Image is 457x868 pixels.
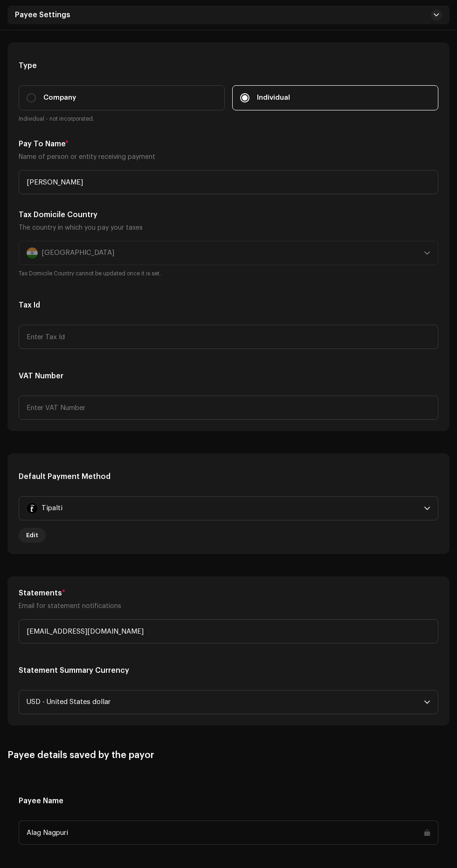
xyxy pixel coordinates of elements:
input: Enter VAT Number [19,396,438,420]
input: Enter name [19,170,438,194]
small: Tax Domicile Country cannot be updated once it is set. [19,269,438,278]
span: USD - United States dollar [27,690,424,714]
span: Company [43,93,76,103]
h5: Type [19,60,438,71]
small: Individual - not incorporated. [19,114,438,123]
h5: VAT Number [19,370,438,382]
h3: Payee details saved by the payor [7,748,450,763]
span: Tipalti [42,497,62,520]
h5: Statement Summary Currency [19,665,438,676]
input: Enter email [19,619,438,643]
div: dropdown trigger [424,497,430,520]
span: Payee Settings [15,11,70,19]
input: Enter Tax Id [19,325,438,349]
h5: Payee Name [19,795,438,806]
button: Edit [19,528,46,543]
span: Individual [257,93,290,103]
p: Name of person or entity receiving payment [19,151,438,163]
div: dropdown trigger [424,690,430,714]
h5: Tax Domicile Country [19,209,438,220]
span: Edit [26,526,38,545]
p: The country in which you pay your taxes [19,222,438,233]
h5: Pay To Name [19,138,438,150]
h5: Default Payment Method [19,471,438,482]
h5: Tax Id [19,300,438,311]
span: Tipalti [27,497,424,520]
p: Email for statement notifications [19,601,438,612]
h5: Statements [19,588,438,599]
